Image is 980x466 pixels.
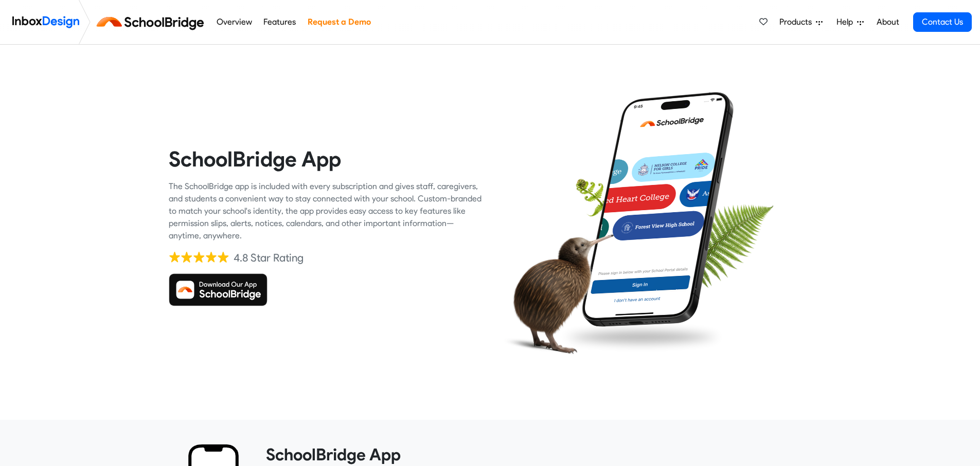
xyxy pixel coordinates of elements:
[913,12,972,32] a: Contact Us
[576,91,739,327] img: phone.png
[169,146,483,172] heading: SchoolBridge App
[234,250,304,266] div: 4.8 Star Rating
[95,10,210,34] img: schoolbridge logo
[874,12,902,32] a: About
[305,12,373,32] a: Request a Demo
[169,273,268,306] img: Download SchoolBridge App
[832,12,868,32] a: Help
[779,16,816,28] span: Products
[558,319,726,356] img: shadow.png
[261,12,299,32] a: Features
[169,180,483,242] div: The SchoolBridge app is included with every subscription and gives staff, caregivers, and student...
[497,219,613,364] img: kiwi_bird.png
[836,16,857,28] span: Help
[775,12,827,32] a: Products
[266,444,804,465] heading: SchoolBridge App
[213,12,255,32] a: Overview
